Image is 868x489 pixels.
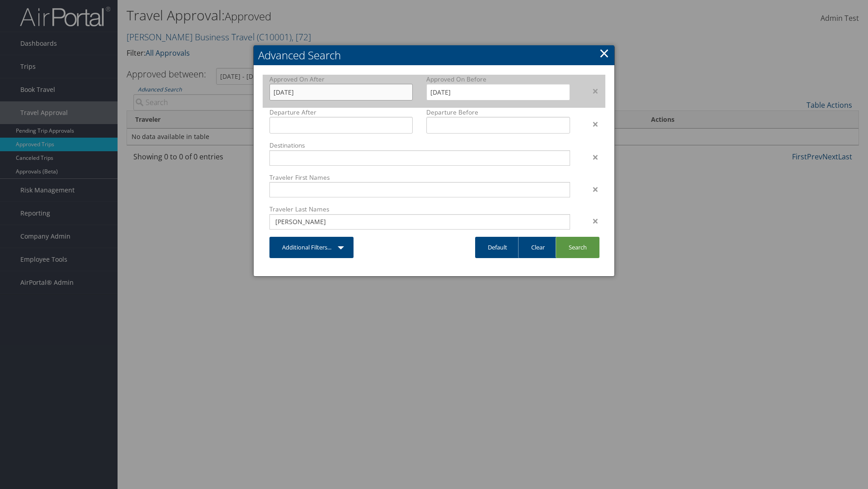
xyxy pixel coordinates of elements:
[426,108,570,117] label: Departure Before
[518,237,557,258] a: Clear
[269,108,413,117] label: Departure After
[577,152,605,163] div: ×
[577,119,605,129] div: ×
[577,216,605,226] div: ×
[599,44,609,62] a: Close
[269,141,570,150] label: Destinations
[426,75,570,84] label: Approved On Before
[269,237,354,258] a: Additional Filters...
[269,173,570,182] label: Traveler First Names
[577,184,605,195] div: ×
[269,205,570,214] label: Traveler Last Names
[577,86,605,96] div: ×
[556,237,599,258] a: Search
[254,45,614,65] h2: Advanced Search
[269,75,413,84] label: Approved On After
[475,237,520,258] a: Default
